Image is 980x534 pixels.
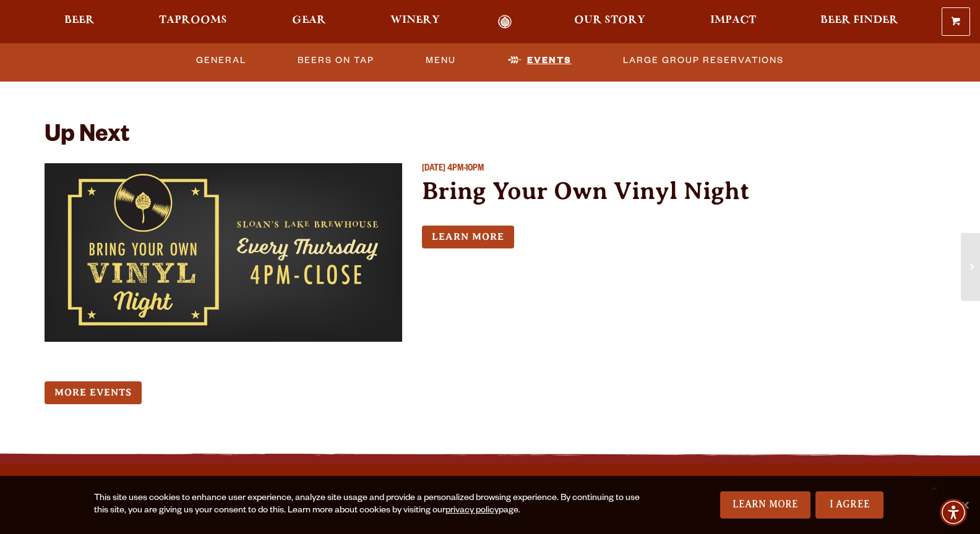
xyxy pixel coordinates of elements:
[702,15,764,29] a: Impact
[151,15,235,29] a: Taprooms
[293,46,379,75] a: Beers On Tap
[45,163,402,342] a: View event details
[382,15,448,29] a: Winery
[445,506,499,516] a: privacy policy
[64,15,95,25] span: Beer
[284,15,334,29] a: Gear
[159,15,227,25] span: Taprooms
[566,15,653,29] a: Our Story
[815,491,883,519] a: I Agree
[422,226,514,248] a: Learn more about Bring Your Own Vinyl Night
[56,15,103,29] a: Beer
[618,46,789,75] a: Large Group Reservations
[191,46,251,75] a: General
[812,15,906,29] a: Beer Finder
[292,15,326,25] span: Gear
[574,15,645,25] span: Our Story
[422,177,750,205] a: Bring Your Own Vinyl Night
[421,46,461,75] a: Menu
[447,164,484,174] span: 4PM-10PM
[481,15,528,29] a: Odell Home
[710,15,756,25] span: Impact
[390,15,440,25] span: Winery
[820,15,898,25] span: Beer Finder
[720,491,811,519] a: Learn More
[45,381,142,404] a: More Events (opens in a new window)
[422,164,445,174] span: [DATE]
[503,46,577,75] a: Events
[45,124,129,151] h2: Up Next
[94,493,645,517] div: This site uses cookies to enhance user experience, analyze site usage and provide a personalized ...
[940,499,967,526] div: Accessibility Menu
[918,472,949,503] a: Scroll to top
